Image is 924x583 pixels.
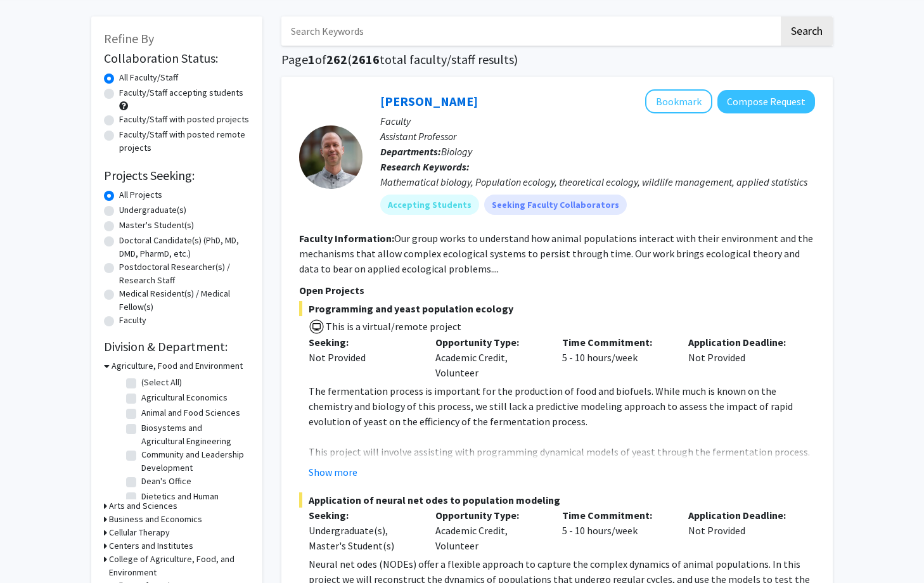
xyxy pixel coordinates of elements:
[119,314,146,327] label: Faculty
[109,499,177,513] h3: Arts and Sciences
[553,335,679,380] div: 5 - 10 hours/week
[308,51,315,67] span: 1
[299,232,813,275] fg-read-more: Our group works to understand how animal populations interact with their environment and the mech...
[309,444,815,490] p: This project will involve assisting with programming dynamical models of yeast through the fermen...
[119,260,250,287] label: Postdoctoral Researcher(s) / Research Staff
[435,335,543,350] p: Opportunity Type:
[141,448,247,475] label: Community and Leadership Development
[309,464,357,480] button: Show more
[104,339,250,354] h2: Division & Department:
[112,359,243,373] h3: Agriculture, Food and Environment
[141,376,182,389] label: (Select All)
[679,508,805,553] div: Not Provided
[717,90,815,113] button: Compose Request to Jake Ferguson
[119,71,178,84] label: All Faculty/Staff
[484,195,627,215] mat-chip: Seeking Faculty Collaborators
[299,232,394,245] b: Faculty Information:
[109,539,193,553] h3: Centers and Institutes
[109,553,250,579] h3: College of Agriculture, Food, and Environment
[119,113,249,126] label: Faculty/Staff with posted projects
[562,335,670,350] p: Time Commitment:
[119,234,250,260] label: Doctoral Candidate(s) (PhD, MD, DMD, PharmD, etc.)
[326,51,347,67] span: 262
[141,490,247,516] label: Dietetics and Human Nutrition
[380,195,479,215] mat-chip: Accepting Students
[324,320,461,333] span: This is a virtual/remote project
[104,30,154,46] span: Refine By
[380,174,815,189] div: Mathematical biology, Population ecology, theoretical ecology, wildlife management, applied stati...
[380,129,815,144] p: Assistant Professor
[141,421,247,448] label: Biosystems and Agricultural Engineering
[309,508,416,523] p: Seeking:
[380,113,815,129] p: Faculty
[553,508,679,553] div: 5 - 10 hours/week
[380,145,441,158] b: Departments:
[119,203,186,217] label: Undergraduate(s)
[352,51,380,67] span: 2616
[781,16,833,46] button: Search
[281,16,779,46] input: Search Keywords
[645,89,712,113] button: Add Jake Ferguson to Bookmarks
[104,51,250,66] h2: Collaboration Status:
[299,492,815,508] span: Application of neural net odes to population modeling
[119,287,250,314] label: Medical Resident(s) / Medical Fellow(s)
[109,513,202,526] h3: Business and Economics
[380,160,470,173] b: Research Keywords:
[299,301,815,316] span: Programming and yeast population ecology
[309,523,416,553] div: Undergraduate(s), Master's Student(s)
[141,391,228,404] label: Agricultural Economics
[435,508,543,523] p: Opportunity Type:
[119,188,162,202] label: All Projects
[141,475,191,488] label: Dean's Office
[119,219,194,232] label: Master's Student(s)
[109,526,170,539] h3: Cellular Therapy
[426,335,553,380] div: Academic Credit, Volunteer
[119,128,250,155] label: Faculty/Staff with posted remote projects
[441,145,472,158] span: Biology
[380,93,478,109] a: [PERSON_NAME]
[688,508,796,523] p: Application Deadline:
[562,508,670,523] p: Time Commitment:
[104,168,250,183] h2: Projects Seeking:
[10,526,54,573] iframe: Chat
[309,335,416,350] p: Seeking:
[141,406,240,420] label: Animal and Food Sciences
[688,335,796,350] p: Application Deadline:
[309,383,815,429] p: The fermentation process is important for the production of food and biofuels. While much is know...
[119,86,243,99] label: Faculty/Staff accepting students
[309,350,416,365] div: Not Provided
[679,335,805,380] div: Not Provided
[299,283,815,298] p: Open Projects
[281,52,833,67] h1: Page of ( total faculty/staff results)
[426,508,553,553] div: Academic Credit, Volunteer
